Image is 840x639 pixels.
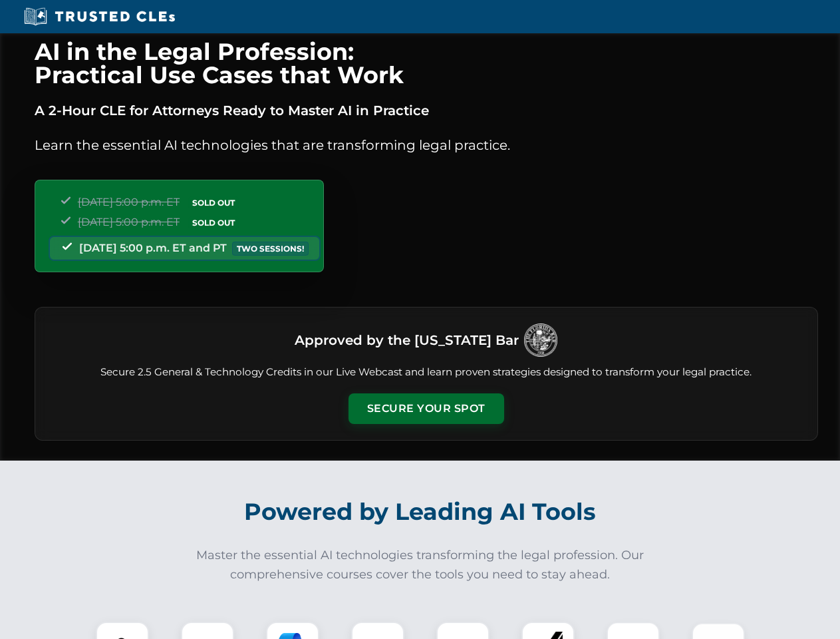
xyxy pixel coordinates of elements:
span: [DATE] 5:00 p.m. ET [78,196,180,208]
button: Secure Your Spot [349,393,504,424]
span: SOLD OUT [188,196,239,210]
span: [DATE] 5:00 p.m. ET [78,216,180,228]
p: Secure 2.5 General & Technology Credits in our Live Webcast and learn proven strategies designed ... [51,365,801,380]
p: A 2-Hour CLE for Attorneys Ready to Master AI in Practice [35,100,818,121]
h3: Approved by the [US_STATE] Bar [295,328,519,352]
h1: AI in the Legal Profession: Practical Use Cases that Work [35,40,818,87]
p: Master the essential AI technologies transforming the legal profession. Our comprehensive courses... [188,546,653,584]
img: Logo [524,323,557,357]
p: Learn the essential AI technologies that are transforming legal practice. [35,134,818,156]
span: SOLD OUT [188,216,239,230]
img: Trusted CLEs [20,7,179,27]
h2: Powered by Leading AI Tools [52,489,789,535]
